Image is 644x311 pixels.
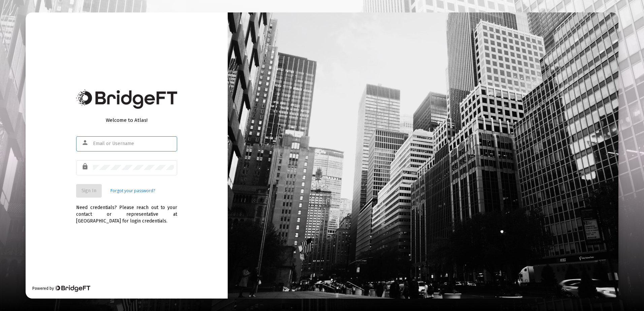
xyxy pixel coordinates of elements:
[82,139,90,147] mat-icon: person
[55,285,90,292] img: Bridge Financial Technology Logo
[76,90,177,109] img: Bridge Financial Technology Logo
[76,117,177,124] div: Welcome to Atlas!
[76,198,177,224] div: Need credentials? Please reach out to your contact or representative at [GEOGRAPHIC_DATA] for log...
[82,188,96,194] span: Sign In
[32,285,90,292] div: Powered by
[82,163,90,171] mat-icon: lock
[110,187,155,194] a: Forgot your password?
[76,184,102,198] button: Sign In
[93,141,174,146] input: Email or Username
